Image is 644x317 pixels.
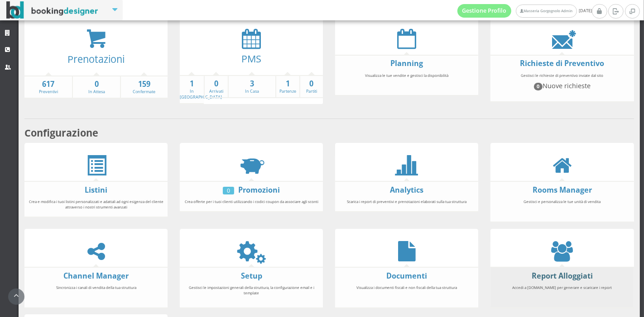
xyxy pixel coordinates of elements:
[73,79,120,95] a: 0In Attesa
[24,281,168,305] div: Sincronizza i canali di vendita della tua struttura
[276,79,299,89] strong: 1
[241,271,262,281] a: Setup
[300,79,323,95] a: 0Partiti
[73,79,120,90] strong: 0
[180,281,323,305] div: Gestisci le impostazioni generali della struttura, la configurazione email e i template
[490,69,634,99] div: Gestisci le richieste di preventivo inviate dal sito
[63,271,129,281] a: Channel Manager
[335,69,478,93] div: Visualizza le tue vendite e gestisci la disponibilità
[229,79,275,95] a: 3In Casa
[457,4,592,18] span: [DATE]
[67,52,125,66] a: Prenotazioni
[390,58,423,68] a: Planning
[24,79,72,90] strong: 617
[520,58,604,68] a: Richieste di Preventivo
[516,5,577,18] a: Masseria Gorgognolo Admin
[223,187,234,194] div: 0
[300,79,323,89] strong: 0
[205,79,228,89] strong: 0
[85,185,107,195] a: Listini
[180,79,204,89] strong: 1
[276,79,299,95] a: 1Partenze
[335,195,478,208] div: Scarica i report di preventivi e prenotazioni elaborati sulla tua struttura
[121,79,168,90] strong: 159
[6,1,98,19] img: BookingDesigner.com
[533,185,592,195] a: Rooms Manager
[390,185,423,195] a: Analytics
[386,271,427,281] a: Documenti
[24,195,168,213] div: Crea e modifica i tuoi listini personalizzati e adattali ad ogni esigenza del cliente attraverso ...
[229,79,275,89] strong: 3
[532,271,593,281] a: Report Alloggiati
[335,281,478,305] div: Visualizza i documenti fiscali e non fiscali della tua struttura
[238,185,280,195] a: Promozioni
[534,83,543,90] span: 0
[490,281,634,305] div: Accedi a [DOMAIN_NAME] per generare e scaricare i report
[180,79,222,100] a: 1In [GEOGRAPHIC_DATA]
[180,195,323,208] div: Crea offerte per i tuoi clienti utilizzando i codici coupon da associare agli sconti
[457,4,512,18] a: Gestione Profilo
[121,79,168,95] a: 159Confermate
[24,79,72,95] a: 617Preventivi
[490,195,634,219] div: Gestisci e personalizza le tue unità di vendita
[241,52,261,65] a: PMS
[24,126,98,139] b: Configurazione
[205,79,228,95] a: 0Arrivati
[495,82,630,90] h4: Nuove richieste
